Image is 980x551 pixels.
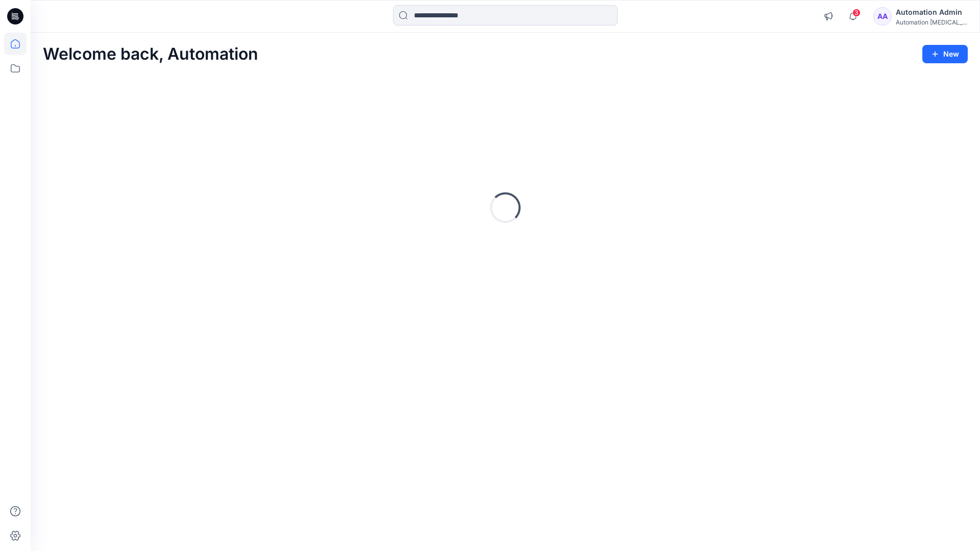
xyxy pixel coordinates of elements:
[852,9,861,17] span: 3
[873,7,892,26] div: AA
[896,18,967,26] div: Automation [MEDICAL_DATA]...
[896,6,967,18] div: Automation Admin
[922,45,968,63] button: New
[43,45,258,64] h2: Welcome back, Automation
